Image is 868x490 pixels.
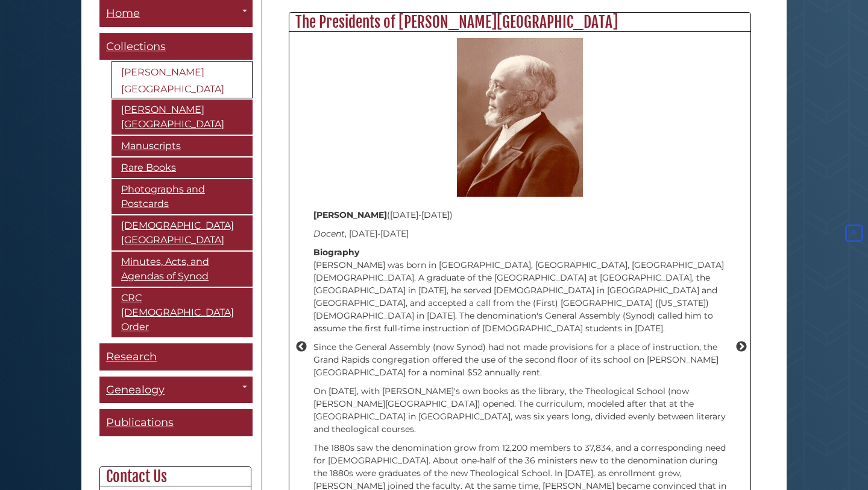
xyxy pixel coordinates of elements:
em: Docent [313,228,345,239]
p: , [DATE]-[DATE] [313,227,726,240]
a: Collections [99,33,253,60]
p: [PERSON_NAME] was born in [GEOGRAPHIC_DATA], [GEOGRAPHIC_DATA], [GEOGRAPHIC_DATA][DEMOGRAPHIC_DAT... [313,246,726,335]
p: On [DATE], with [PERSON_NAME]'s own books as the library, the Theological School (now [PERSON_NAM... [313,385,726,436]
strong: [PERSON_NAME] [313,209,387,220]
a: [DEMOGRAPHIC_DATA][GEOGRAPHIC_DATA] [112,215,253,250]
button: Previous [295,341,307,353]
a: Genealogy [99,377,253,404]
span: Genealogy [106,383,165,396]
button: Next [735,341,747,353]
a: Publications [99,409,253,436]
p: ([DATE]-[DATE]) [313,209,726,221]
span: Publications [106,416,174,429]
a: Photographs and Postcards [112,179,253,214]
a: CRC [DEMOGRAPHIC_DATA] Order [112,288,253,337]
p: Since the General Assembly (now Synod) had not made provisions for a place of instruction, the Gr... [313,341,726,379]
span: Research [106,350,157,363]
strong: Biography [313,247,359,258]
a: [PERSON_NAME][GEOGRAPHIC_DATA] [112,100,253,135]
a: Research [99,343,253,371]
h2: The Presidents of [PERSON_NAME][GEOGRAPHIC_DATA] [289,13,750,32]
a: Manuscripts [112,136,253,156]
a: [PERSON_NAME][GEOGRAPHIC_DATA] [112,61,253,98]
span: Collections [106,40,166,53]
a: Minutes, Acts, and Agendas of Synod [112,252,253,287]
a: Rare Books [112,157,253,178]
a: Back to Top [843,227,865,238]
span: Home [106,7,140,20]
h2: Contact Us [100,467,251,486]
